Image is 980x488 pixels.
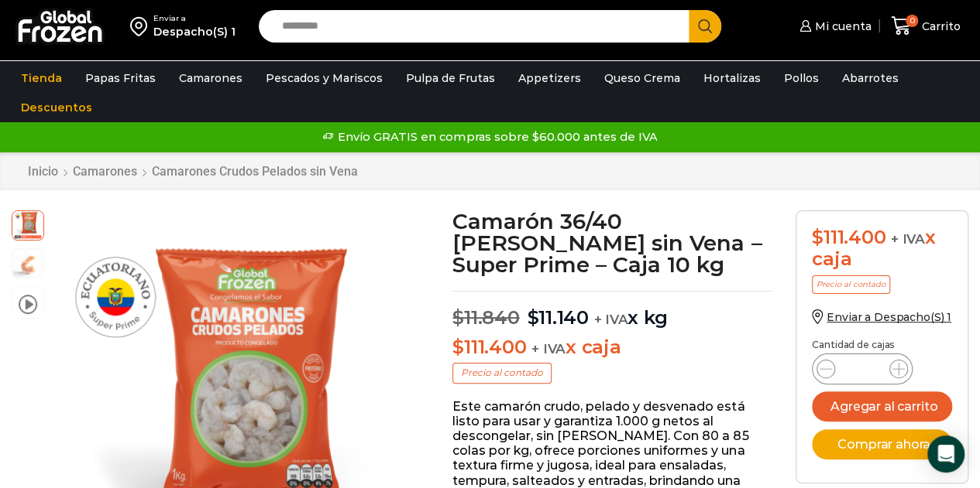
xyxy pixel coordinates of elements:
[834,63,906,93] a: Abarrotes
[72,164,138,179] a: Camarones
[511,63,589,93] a: Appetizers
[597,63,688,93] a: Queso Crema
[527,306,588,329] bdi: 11.140
[398,63,503,93] a: Pulpa de Frutas
[812,429,952,459] button: Comprar ahora
[171,63,250,93] a: Camarones
[452,363,552,383] p: Precio al contado
[812,227,952,271] div: x caja
[696,63,769,93] a: Hortalizas
[593,312,628,327] span: + IVA
[848,358,877,380] input: Product quantity
[452,306,519,329] bdi: 11.840
[776,63,827,93] a: Pollos
[13,63,70,93] a: Tienda
[827,310,951,324] span: Enviar a Despacho(S) 1
[812,226,885,248] bdi: 111.400
[452,306,464,329] span: $
[258,63,390,93] a: Pescados y Mariscos
[452,336,464,358] span: $
[77,63,163,93] a: Papas Fritas
[452,336,526,358] bdi: 111.400
[153,13,236,24] div: Enviar a
[531,341,566,357] span: + IVA
[812,340,952,350] p: Cantidad de cajas
[153,24,236,39] div: Despacho(S) 1
[527,306,538,329] span: $
[812,310,951,324] a: Enviar a Despacho(S) 1
[452,336,772,359] p: x caja
[27,164,359,179] nav: Breadcrumb
[811,19,872,34] span: Mi cuenta
[918,19,961,34] span: Carrito
[796,11,872,42] a: Mi cuenta
[12,209,43,240] span: PM04004040
[812,391,952,421] button: Agregar al carrito
[130,13,153,39] img: address-field-icon.svg
[13,93,100,122] a: Descuentos
[812,226,824,248] span: $
[689,10,721,43] button: Search button
[12,249,43,280] span: camaron-sin-cascara
[452,291,772,329] p: x kg
[906,15,918,27] span: 0
[151,164,359,179] a: Camarones Crudos Pelados sin Vena
[891,231,925,247] span: + IVA
[887,8,965,44] a: 0 Carrito
[812,275,890,294] p: Precio al contado
[927,435,965,473] div: Open Intercom Messenger
[452,210,772,275] h1: Camarón 36/40 [PERSON_NAME] sin Vena – Super Prime – Caja 10 kg
[27,164,59,179] a: Inicio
